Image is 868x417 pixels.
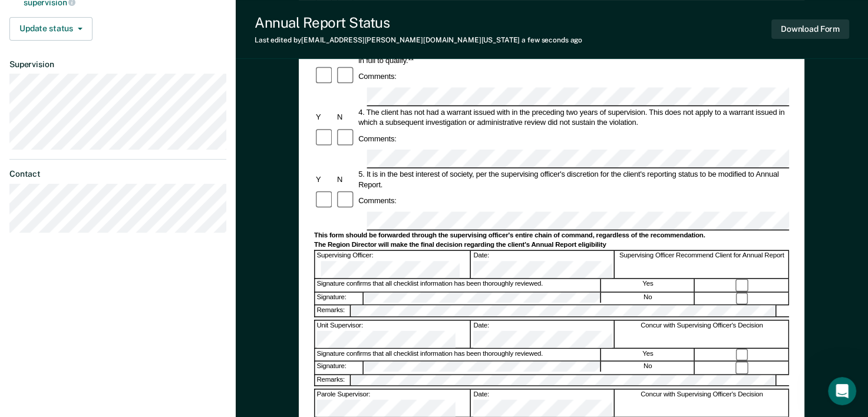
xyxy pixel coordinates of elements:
div: Supervising Officer: [315,251,471,278]
button: Update status [9,17,93,41]
div: Yes [602,279,695,292]
div: Annual Report Status [255,14,582,31]
div: Signature confirms that all checklist information has been thoroughly reviewed. [315,349,601,361]
div: 4. The client has not had a warrant issued with in the preceding two years of supervision. This d... [357,107,790,127]
button: Download Form [771,19,849,39]
div: 5. It is in the best interest of society, per the supervising officer's discretion for the client... [357,169,790,190]
div: Concur with Supervising Officer's Decision [615,389,789,416]
div: Signature: [315,293,364,305]
div: No [602,293,695,305]
div: Comments: [357,134,398,144]
div: This form should be forwarded through the supervising officer's entire chain of command, regardle... [314,231,789,240]
div: N [335,174,357,184]
div: The Region Director will make the final decision regarding the client's Annual Report eligibility [314,240,789,249]
div: Last edited by [EMAIL_ADDRESS][PERSON_NAME][DOMAIN_NAME][US_STATE] [255,36,582,44]
div: Date: [472,389,615,416]
div: Unit Supervisor: [315,320,471,347]
div: Y [314,112,335,122]
iframe: Intercom live chat [828,377,856,405]
div: Parole Supervisor: [315,389,471,416]
div: Signature: [315,362,364,374]
div: No [602,362,695,374]
div: Date: [472,251,615,278]
div: Supervising Officer Recommend Client for Annual Report [615,251,789,278]
div: Remarks: [315,306,351,316]
div: Remarks: [315,375,351,385]
div: Date: [472,320,615,347]
div: Yes [602,349,695,361]
div: Signature confirms that all checklist information has been thoroughly reviewed. [315,279,601,292]
dt: Supervision [9,59,226,69]
div: Comments: [357,196,398,206]
div: Y [314,174,335,184]
div: Comments: [357,71,398,81]
dt: Contact [9,169,226,179]
div: Concur with Supervising Officer's Decision [615,320,789,347]
div: N [335,112,357,122]
span: a few seconds ago [522,36,582,44]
